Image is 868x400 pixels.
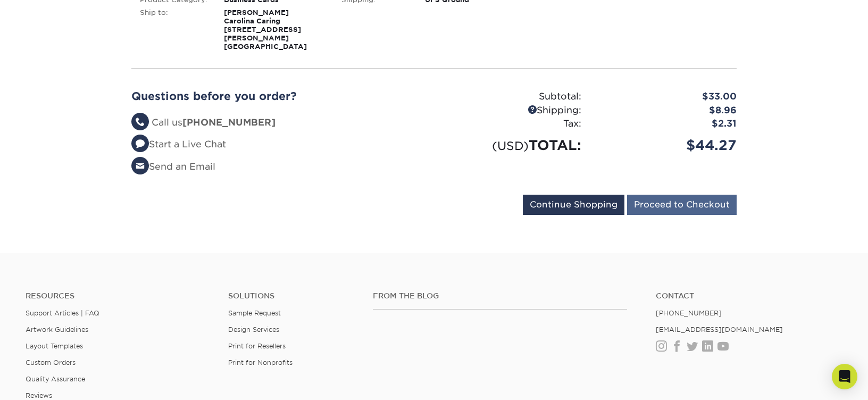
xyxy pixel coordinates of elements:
a: [EMAIL_ADDRESS][DOMAIN_NAME] [656,326,783,334]
div: $33.00 [589,90,745,104]
h2: Questions before you order? [131,90,426,103]
strong: [PHONE_NUMBER] [182,117,276,128]
div: $2.31 [589,117,745,131]
small: (USD) [492,139,529,153]
div: Subtotal: [434,90,589,104]
a: Layout Templates [26,342,83,350]
a: Sample Request [228,309,281,317]
a: Quality Assurance [26,375,85,383]
a: Design Services [228,326,279,334]
a: Contact [656,291,842,301]
div: Tax: [434,117,589,131]
div: Shipping: [434,104,589,118]
a: [PHONE_NUMBER] [656,309,722,317]
h4: Solutions [228,291,357,301]
a: Send an Email [131,161,215,172]
a: Artwork Guidelines [26,326,88,334]
div: $8.96 [589,104,745,118]
div: TOTAL: [434,135,589,155]
input: Continue Shopping [523,195,624,215]
div: Open Intercom Messenger [832,364,857,389]
h4: Resources [26,291,212,301]
input: Proceed to Checkout [627,195,737,215]
div: $44.27 [589,135,745,155]
h4: From the Blog [373,291,628,301]
div: Ship to: [132,9,216,51]
a: Support Articles | FAQ [26,309,99,317]
li: Call us [131,116,426,130]
a: Print for Resellers [228,342,286,350]
a: Print for Nonprofits [228,359,293,366]
strong: [PERSON_NAME] Carolina Caring [STREET_ADDRESS][PERSON_NAME] [GEOGRAPHIC_DATA] [224,9,307,51]
a: Reviews [26,391,52,399]
a: Start a Live Chat [131,139,226,149]
a: Custom Orders [26,359,76,366]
